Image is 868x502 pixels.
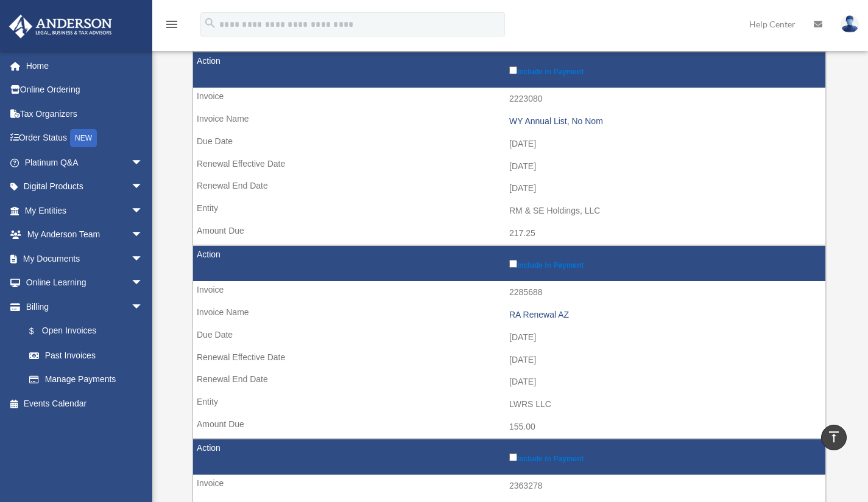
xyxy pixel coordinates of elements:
[509,257,819,270] label: Include in Payment
[193,177,825,200] td: [DATE]
[164,17,179,32] i: menu
[5,15,116,38] img: Anderson Advisors Platinum Portal
[9,175,161,199] a: Digital Productsarrow_drop_down
[131,175,155,200] span: arrow_drop_down
[203,16,217,30] i: search
[9,271,161,295] a: Online Learningarrow_drop_down
[131,295,155,319] span: arrow_drop_down
[509,116,819,127] div: WY Annual List, No Nom
[193,133,825,156] td: [DATE]
[193,200,825,223] td: RM & SE Holdings, LLC
[193,222,825,245] td: 217.25
[131,246,155,271] span: arrow_drop_down
[9,295,155,319] a: Billingarrow_drop_down
[509,66,517,74] input: Include in Payment
[164,21,179,32] a: menu
[9,198,161,223] a: My Entitiesarrow_drop_down
[193,349,825,372] td: [DATE]
[9,126,161,151] a: Order StatusNEW
[509,64,819,76] label: Include in Payment
[17,343,155,368] a: Past Invoices
[9,223,161,247] a: My Anderson Teamarrow_drop_down
[193,88,825,111] td: 2223080
[131,271,155,296] span: arrow_drop_down
[9,102,161,126] a: Tax Organizers
[17,368,155,392] a: Manage Payments
[509,310,819,320] div: RA Renewal AZ
[70,129,97,147] div: NEW
[193,416,825,439] td: 155.00
[193,475,825,498] td: 2363278
[509,451,819,463] label: Include in Payment
[9,391,161,416] a: Events Calendar
[17,319,149,344] a: $Open Invoices
[9,246,161,271] a: My Documentsarrow_drop_down
[131,223,155,248] span: arrow_drop_down
[9,150,161,175] a: Platinum Q&Aarrow_drop_down
[509,453,517,461] input: Include in Payment
[131,198,155,223] span: arrow_drop_down
[36,324,42,339] span: $
[131,150,155,175] span: arrow_drop_down
[841,15,859,33] img: User Pic
[9,78,161,102] a: Online Ordering
[509,260,517,268] input: Include in Payment
[193,281,825,304] td: 2285688
[821,425,847,450] a: vertical_align_top
[193,371,825,394] td: [DATE]
[827,430,841,444] i: vertical_align_top
[193,155,825,178] td: [DATE]
[9,54,161,78] a: Home
[193,393,825,416] td: LWRS LLC
[193,326,825,349] td: [DATE]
